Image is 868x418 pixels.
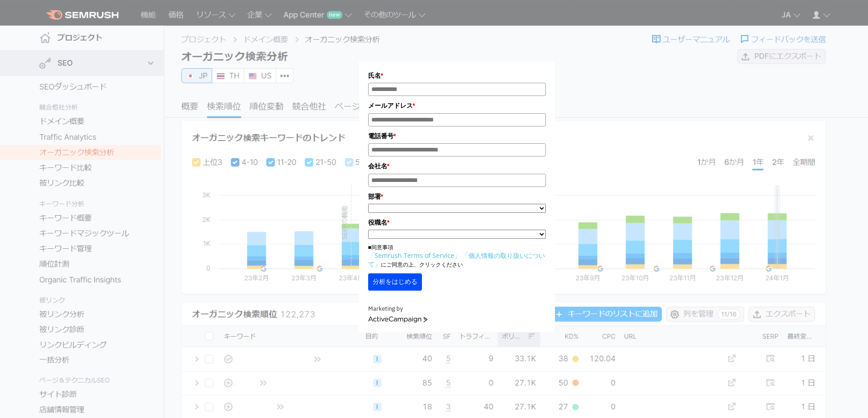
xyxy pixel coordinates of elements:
[368,131,546,141] label: 電話番号
[368,161,546,171] label: 会社名
[368,251,545,268] a: 「個人情報の取り扱いについて」
[368,217,546,227] label: 役職名
[368,71,546,81] label: 氏名
[368,304,546,314] div: Marketing by
[368,243,546,269] p: ■同意事項 にご同意の上、クリックください
[368,101,546,111] label: メールアドレス
[368,191,546,201] label: 部署
[368,273,422,291] button: 分析をはじめる
[368,251,461,260] a: 「Semrush Terms of Service」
